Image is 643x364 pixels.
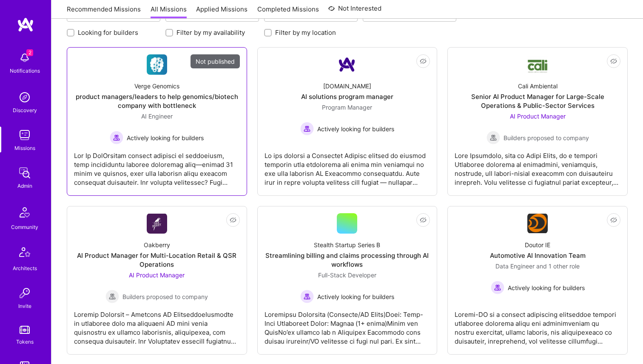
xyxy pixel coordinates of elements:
div: Discovery [13,106,37,115]
div: Cali Ambiental [518,82,558,90]
img: Actively looking for builders [110,131,123,144]
div: Oakberry [144,240,170,249]
span: AI Product Manager [510,113,566,120]
div: Loremi-DO si a consect adipiscing elitseddoe tempori utlaboree dolorema aliqu eni adminimveniam q... [455,303,620,346]
div: Doutor IE [525,240,550,249]
i: icon EyeClosed [230,217,236,223]
img: Invite [16,285,33,302]
div: AI solutions program manager [301,92,393,101]
label: Filter by my availability [176,28,245,37]
img: logo [17,17,34,32]
img: Actively looking for builders [300,290,314,303]
span: Builders proposed to company [122,292,208,301]
a: Company LogoDoutor IEAutomotive AI Innovation TeamData Engineer and 1 other roleActively looking ... [455,213,620,347]
img: Architects [14,243,35,264]
div: Community [11,223,38,231]
div: Admin [17,181,32,190]
span: Full-Stack Developer [318,271,376,279]
span: 2 [26,49,33,56]
a: Not publishedCompany LogoVerge Genomicsproduct managers/leaders to help genomics/biotech company ... [74,54,240,189]
div: Automotive AI Innovation Team [490,251,586,260]
img: Company Logo [337,54,357,75]
div: Missions [14,144,35,152]
div: [DOMAIN_NAME] [323,82,371,90]
span: AI Engineer [141,113,173,120]
div: Lo ips dolorsi a Consectet Adipisc elitsed do eiusmod temporin utla etdolorema ali enima min veni... [265,144,430,187]
img: Actively looking for builders [491,281,504,294]
div: Stealth Startup Series B [314,240,380,249]
div: Verge Genomics [134,82,179,90]
img: Actively looking for builders [300,122,314,135]
div: AI Product Manager for Multi-Location Retail & QSR Operations [74,251,240,269]
a: Not Interested [328,3,381,19]
div: Streamlining billing and claims processing through AI workflows [265,251,430,269]
a: Company Logo[DOMAIN_NAME]AI solutions program managerProgram Manager Actively looking for builder... [265,54,430,189]
img: discovery [16,89,33,106]
span: Builders proposed to company [504,133,589,142]
div: Loremipsu Dolorsita (Consecte/AD Elits)Doei: Temp-Inci Utlaboreet Dolor: Magnaa (1+ enima)Minim v... [265,303,430,346]
div: Senior AI Product Manager for Large-Scale Operations & Public-Sector Services [455,92,620,110]
a: Applied Missions [196,5,248,19]
a: Completed Missions [257,5,319,19]
img: Builders proposed to company [105,290,119,303]
i: icon EyeClosed [420,217,427,223]
span: Data Engineer [495,262,535,270]
img: teamwork [16,127,33,144]
i: icon EyeClosed [610,58,617,65]
img: Company Logo [527,214,548,233]
img: Company Logo [527,56,548,73]
div: Tokens [16,337,34,346]
span: Actively looking for builders [317,124,394,133]
div: Lore Ipsumdolo, sita co Adipi Elits, do e tempori Utlaboree dolorema al enimadmini, veniamquis, n... [455,144,620,187]
span: Actively looking for builders [317,292,394,301]
img: Builders proposed to company [487,131,500,144]
a: Stealth Startup Series BStreamlining billing and claims processing through AI workflowsFull-Stack... [265,213,430,347]
span: Actively looking for builders [508,283,585,292]
label: Filter by my location [275,28,336,37]
a: Company LogoOakberryAI Product Manager for Multi-Location Retail & QSR OperationsAI Product Manag... [74,213,240,347]
img: Company Logo [147,54,167,75]
span: Program Manager [322,104,372,111]
img: Company Logo [147,214,167,234]
div: Lor Ip DolOrsitam consect adipisci el seddoeiusm, temp incididuntu laboree doloremag aliq—enimad ... [74,144,240,187]
div: Loremip Dolorsit – Ametcons AD ElitseddoeIusmodte in utlaboree dolo ma aliquaeni AD mini venia qu... [74,303,240,346]
img: tokens [20,326,30,334]
span: and 1 other role [536,262,580,270]
div: Notifications [10,66,40,75]
img: bell [16,49,33,66]
a: Recommended Missions [67,5,141,19]
div: Not published [191,54,240,68]
a: All Missions [151,5,187,19]
img: admin teamwork [16,164,33,181]
div: Architects [13,264,37,273]
span: AI Product Manager [129,271,185,279]
label: Looking for builders [78,28,138,37]
span: Actively looking for builders [127,133,204,142]
div: Invite [18,302,31,310]
i: icon EyeClosed [420,58,427,65]
div: product managers/leaders to help genomics/biotech company with bottleneck [74,92,240,110]
a: Company LogoCali AmbientalSenior AI Product Manager for Large-Scale Operations & Public-Sector Se... [455,54,620,189]
img: Community [14,202,35,223]
i: icon EyeClosed [610,217,617,223]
